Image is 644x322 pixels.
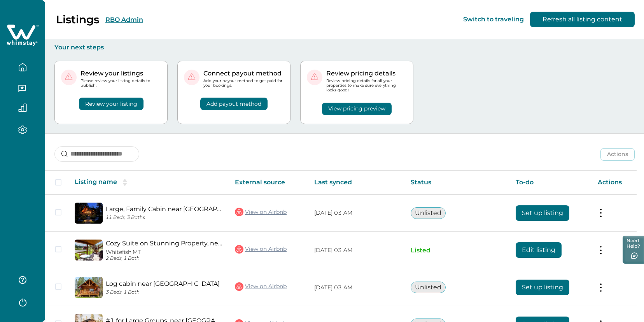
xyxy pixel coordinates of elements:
p: Review your listings [80,70,161,77]
a: View on Airbnb [235,244,287,254]
th: Last synced [308,171,404,194]
button: Unlisted [411,282,446,293]
p: Listings [56,13,99,26]
a: View on Airbnb [235,207,287,217]
button: Add payout method [200,98,268,110]
p: Review pricing details for all your properties to make sure everything looks good! [326,79,407,93]
p: 3 Beds, 1 Bath [106,289,222,295]
button: sorting [117,178,133,186]
th: To-do [509,171,591,194]
button: Actions [600,148,635,161]
button: Set up listing [516,205,569,221]
button: View pricing preview [322,103,392,115]
p: Listed [411,247,503,254]
p: 2 Beds, 1 Bath [106,255,222,261]
button: Switch to traveling [463,16,524,23]
p: Review pricing details [326,70,407,77]
img: propertyImage_Large, Family Cabin near Glacier National Park [75,203,103,224]
th: Status [404,171,509,194]
p: Whitefish, MT [106,249,222,255]
p: [DATE] 03 AM [314,284,398,292]
img: propertyImage_Log cabin near Glacier National Park [75,277,103,298]
a: Large, Family Cabin near [GEOGRAPHIC_DATA] [106,205,222,213]
p: Please review your listing details to publish. [80,79,161,88]
p: Connect payout method [203,70,284,77]
p: Add your payout method to get paid for your bookings. [203,79,284,88]
p: [DATE] 03 AM [314,209,398,217]
button: Review your listing [79,98,143,110]
button: RBO Admin [105,16,143,23]
button: Refresh all listing content [530,12,635,27]
img: propertyImage_Cozy Suite on Stunning Property, near GNP [75,240,103,261]
th: Listing name [68,171,229,194]
p: 11 Beds, 3 Baths [106,215,222,220]
a: Cozy Suite on Stunning Property, near GNP [106,240,222,247]
a: Log cabin near [GEOGRAPHIC_DATA] [106,280,222,287]
button: Edit listing [516,242,562,258]
th: External source [229,171,308,194]
th: Actions [591,171,637,194]
button: Unlisted [411,207,446,219]
p: Your next steps [54,44,635,51]
button: Set up listing [516,280,569,295]
p: [DATE] 03 AM [314,247,398,254]
a: View on Airbnb [235,282,287,292]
